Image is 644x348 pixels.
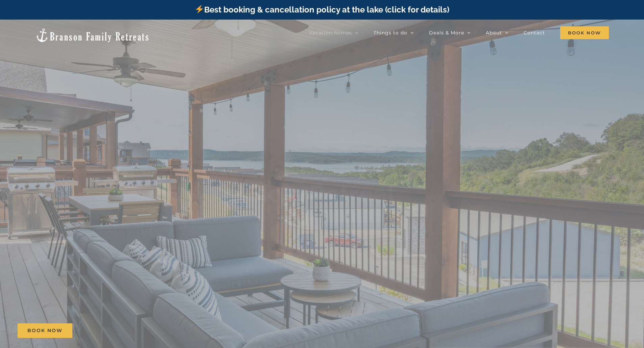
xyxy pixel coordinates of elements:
a: Contact [524,26,545,39]
h3: 10 Bedrooms | Sleeps 32 [279,214,365,223]
a: Deals & More [429,26,471,39]
img: Branson Family Retreats Logo [35,28,150,43]
span: Book Now [560,26,609,39]
a: About [486,26,508,39]
span: Book Now [27,328,63,333]
span: Contact [524,30,545,35]
span: Deals & More [429,30,464,35]
a: Things to do [374,26,414,39]
a: Vacation homes [309,26,358,39]
a: Book Now [18,323,72,338]
span: Things to do [374,30,407,35]
b: Skye Retreat [247,179,397,208]
img: ⚡️ [195,5,204,13]
span: Vacation homes [309,30,352,35]
a: Best booking & cancellation policy at the lake (click for details) [195,5,449,15]
span: About [486,30,502,35]
nav: Main Menu [309,26,609,39]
